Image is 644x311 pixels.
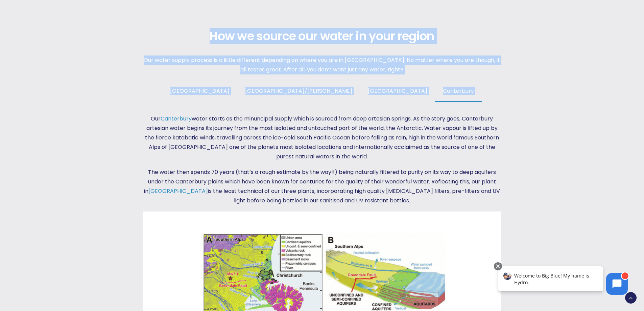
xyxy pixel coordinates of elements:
p: The water then spends 70 years (that’s a rough estimate by the way!!) being naturally filtered to... [143,168,500,205]
p: Our water starts as the minuncipal supply which is sourced from deep artesian springs. As the sto... [143,114,500,161]
a: [GEOGRAPHIC_DATA] [148,187,208,195]
a: Canterbury [161,115,192,123]
span: How we source our water in your region [210,29,434,43]
a: [GEOGRAPHIC_DATA]/[PERSON_NAME] [237,87,360,101]
a: [GEOGRAPHIC_DATA] [360,87,435,101]
iframe: Chatbot [491,261,635,302]
a: [GEOGRAPHIC_DATA] [162,87,237,101]
span: [GEOGRAPHIC_DATA] [368,87,427,95]
span: [GEOGRAPHIC_DATA]/[PERSON_NAME] [245,87,352,95]
p: Our water supply process is a little different depending on where you are in [GEOGRAPHIC_DATA]. N... [143,55,500,74]
span: [GEOGRAPHIC_DATA] [170,87,230,95]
